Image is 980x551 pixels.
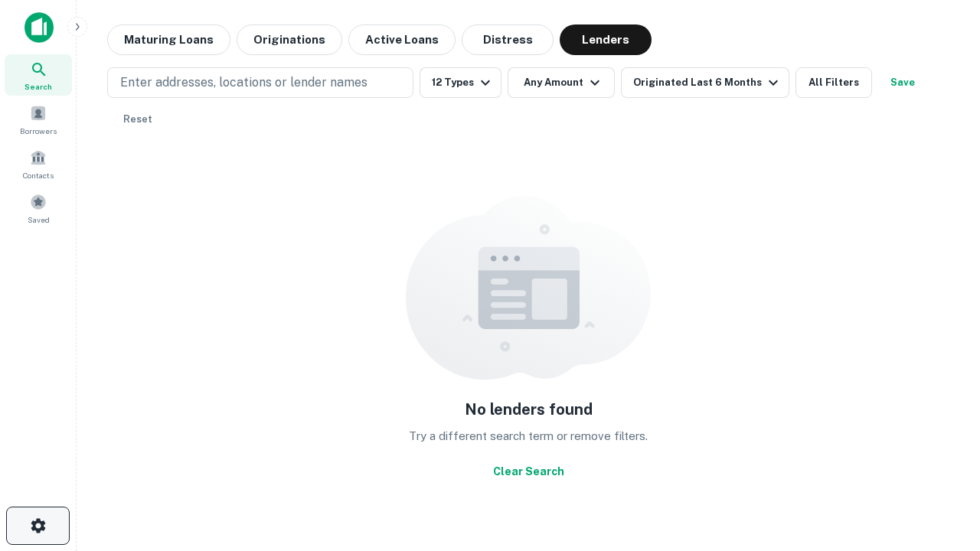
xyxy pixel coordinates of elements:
button: Enter addresses, locations or lender names [107,67,413,98]
button: Maturing Loans [107,24,230,55]
p: Try a different search term or remove filters. [409,427,648,445]
iframe: Chat Widget [903,429,980,502]
img: capitalize-icon.png [24,12,54,43]
span: Borrowers [20,125,57,137]
button: Active Loans [348,24,456,55]
button: Clear Search [487,458,570,485]
span: Contacts [23,169,54,181]
p: Enter addresses, locations or lender names [120,73,367,92]
button: Distress [462,24,554,55]
button: Originations [237,24,342,55]
a: Borrowers [5,99,72,140]
button: Save your search to get updates of matches that match your search criteria. [878,67,927,98]
img: empty content [406,196,651,380]
a: Saved [5,187,72,229]
button: 12 Types [420,67,501,98]
h5: No lenders found [465,398,593,421]
span: Search [24,80,52,93]
a: Contacts [5,143,72,184]
button: Any Amount [508,67,615,98]
button: Reset [113,104,162,135]
div: Originated Last 6 Months [633,73,782,92]
a: Search [5,54,72,96]
button: Lenders [560,24,652,55]
button: All Filters [795,67,872,98]
button: Originated Last 6 Months [621,67,789,98]
span: Saved [28,214,50,226]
